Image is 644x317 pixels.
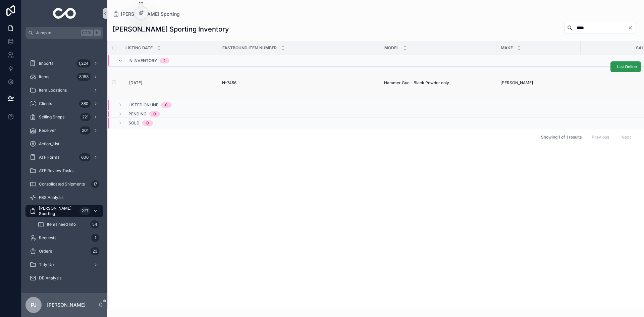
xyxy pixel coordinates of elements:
a: N-7456 [222,80,376,86]
span: Selling Shops [39,114,64,120]
span: List Online [617,64,637,69]
span: Action_List [39,141,59,147]
div: 1 [91,234,99,242]
span: Model [384,45,399,51]
div: 8,158 [77,73,91,81]
span: Listing Date [125,45,153,51]
span: N-7456 [222,80,236,86]
div: scrollable content [21,39,107,293]
img: App logo [53,8,76,19]
a: Items8,158 [25,71,103,83]
span: Item Locations [39,88,67,93]
span: Listed Online [128,102,158,108]
a: Item Locations [25,84,103,96]
a: [PERSON_NAME] [500,80,577,86]
a: Requests1 [25,232,103,244]
span: [PERSON_NAME] Sporting [39,206,77,216]
div: 17 [91,180,99,188]
div: 54 [90,220,99,228]
div: 380 [79,100,91,108]
span: Items [39,74,49,80]
span: Ctrl [81,30,93,36]
span: Requests [39,235,56,241]
div: 1 [164,58,165,63]
a: Clients380 [25,98,103,110]
a: Tidy Up [25,259,103,271]
a: Selling Shops221 [25,111,103,123]
span: ATF Review Tasks [39,168,73,173]
span: FastBound Item Number [222,45,277,51]
span: DB Analysis [39,275,61,281]
a: ATF Review Tasks [25,165,103,177]
a: DB Analysis [25,272,103,284]
button: List Online [610,61,641,72]
span: Receiver [39,128,56,133]
span: Orders [39,249,52,254]
a: Imports1,224 [25,57,103,69]
button: Clear [628,25,636,31]
div: 0 [146,120,149,126]
span: Jump to... [36,30,78,36]
h1: [PERSON_NAME] Sporting Inventory [113,24,229,34]
div: 227 [79,207,91,215]
div: 1,224 [76,59,91,67]
p: [PERSON_NAME] [47,302,86,308]
span: Showing 1 of 1 results [541,135,582,140]
div: 221 [80,113,91,121]
span: Consolidated Shipments [39,181,85,187]
span: Sold [128,120,140,126]
span: ATF Forms [39,155,59,160]
div: 0 [165,102,168,108]
span: In Inventory [128,58,157,63]
div: 0 [153,111,156,117]
div: 201 [80,126,91,135]
span: Items need Info [47,222,76,227]
span: FBS Analysis [39,195,63,200]
a: Action_List [25,138,103,150]
span: Tidy Up [39,262,54,267]
span: Make [501,45,513,51]
a: ATF Forms606 [25,151,103,163]
a: Consolidated Shipments17 [25,178,103,190]
span: PJ [31,301,37,309]
a: Orders23 [25,245,103,257]
a: [PERSON_NAME] Sporting [113,11,180,17]
a: FBS Analysis [25,192,103,204]
div: 606 [79,153,91,161]
a: Items need Info54 [34,218,103,230]
span: Imports [39,61,53,66]
a: [PERSON_NAME] Sporting227 [25,205,103,217]
a: Receiver201 [25,124,103,137]
span: [PERSON_NAME] [500,80,533,86]
div: 23 [91,247,99,255]
span: Clients [39,101,52,106]
a: [DATE] [129,80,214,86]
button: Jump to...CtrlK [25,27,103,39]
p: [DATE] [129,80,142,86]
span: Hammer Gun - Black Powder only [384,80,449,86]
span: [PERSON_NAME] Sporting [121,11,180,17]
span: K [95,30,100,36]
a: Hammer Gun - Black Powder only [384,80,492,86]
span: Pending [128,111,147,117]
